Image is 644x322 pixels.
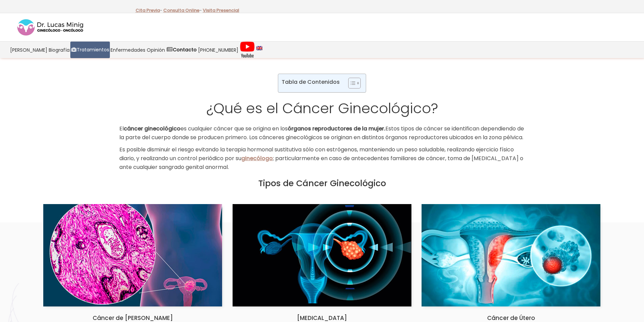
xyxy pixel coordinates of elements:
[422,251,601,259] a: Cáncer Ginecológico de Utero Dr Lucas Minig
[119,178,525,189] h2: Tipos de Cáncer Ginecológico
[239,42,256,58] a: Videos Youtube Ginecología
[163,6,202,15] p: -
[256,46,262,50] img: language english
[282,78,340,86] p: Tabla de Contenidos
[124,125,181,132] b: cáncer ginecológico
[49,46,70,54] span: Biografía
[77,46,109,54] span: Tratamientos
[233,251,412,259] a: Cáncer de Ovarios - Cáncer Ginecológicos España
[203,7,239,14] a: Visita Presencial
[233,204,411,306] img: Cáncer de Ovarios - Cáncer Ginecológicos España
[241,154,273,162] a: ginecólogo
[48,42,70,58] a: Biografía
[43,251,222,259] a: Cáncer Ginecológico de Cuello Uterino
[256,42,263,58] a: language english
[197,42,239,58] a: [PHONE_NUMBER]
[136,6,162,15] p: -
[111,46,145,54] span: Enfermedades
[70,42,110,58] a: Tratamientos
[166,42,197,58] a: Contacto
[422,204,600,306] img: Cáncer Ginecológico de Utero Dr Lucas Minig
[147,46,165,54] span: Opinión
[119,99,525,118] h1: ¿Qué es el Cáncer Ginecológico?
[146,42,166,58] a: Opinión
[288,125,385,132] b: órganos reproductores de la mujer.
[240,41,255,58] img: Videos Youtube Ginecología
[43,204,222,306] img: Cáncer Ginecológico de Cuello Uterino
[163,7,199,14] a: Consulta Online
[110,42,146,58] a: Enfermedades
[10,46,47,54] span: [PERSON_NAME]
[119,145,525,172] p: Es posible disminuir el riesgo evitando la terapia hormonal sustitutiva sólo con estrógenos, mant...
[343,77,359,89] a: Toggle Table of Content
[9,42,48,58] a: [PERSON_NAME]
[136,7,160,14] a: Cita Previa
[198,46,238,54] span: [PHONE_NUMBER]
[119,124,525,142] p: El es cualquier cáncer que se origina en los Estos tipos de cáncer se identifican dependiendo de ...
[173,46,197,53] strong: Contacto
